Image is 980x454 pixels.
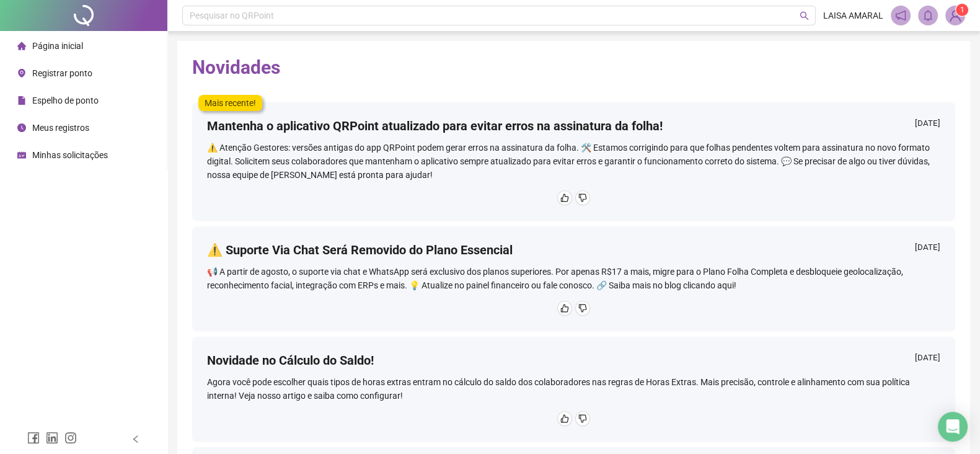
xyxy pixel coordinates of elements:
[17,123,26,132] span: clock-circle
[131,435,140,443] span: left
[17,151,26,159] span: schedule
[560,304,569,313] span: like
[207,375,940,403] div: Agora você pode escolher quais tipos de horas extras entram no cálculo do saldo dos colaboradores...
[578,414,587,423] span: dislike
[17,42,26,50] span: home
[32,96,99,105] span: Espelho de ponto
[956,4,968,16] sup: Atualize o seu contato no menu Meus Dados
[207,352,374,369] h4: Novidade no Cálculo do Saldo!
[198,95,262,111] label: Mais recente!
[823,9,883,22] span: LAISA AMARAL
[32,41,83,51] span: Página inicial
[17,69,26,78] span: environment
[32,68,92,78] span: Registrar ponto
[64,432,77,444] span: instagram
[922,10,934,21] span: bell
[578,304,587,313] span: dislike
[17,96,26,105] span: file
[207,141,940,182] div: ⚠️ Atenção Gestores: versões antigas do app QRPoint podem gerar erros na assinatura da folha. 🛠️ ...
[915,117,940,133] div: [DATE]
[46,432,58,444] span: linkedin
[207,241,513,259] h4: ⚠️ Suporte Via Chat Será Removido do Plano Essencial
[32,150,108,160] span: Minhas solicitações
[578,194,587,202] span: dislike
[207,265,940,292] div: 📢 A partir de agosto, o suporte via chat e WhatsApp será exclusivo dos planos superiores. Por ape...
[946,6,965,25] img: 87118
[560,194,569,202] span: like
[192,56,955,79] h2: Novidades
[938,412,968,442] div: Open Intercom Messenger
[915,241,940,257] div: [DATE]
[800,11,809,20] span: search
[895,10,906,21] span: notification
[915,352,940,367] div: [DATE]
[960,6,965,14] span: 1
[207,117,663,135] h4: Mantenha o aplicativo QRPoint atualizado para evitar erros na assinatura da folha!
[560,414,569,423] span: like
[27,432,40,444] span: facebook
[32,123,89,133] span: Meus registros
